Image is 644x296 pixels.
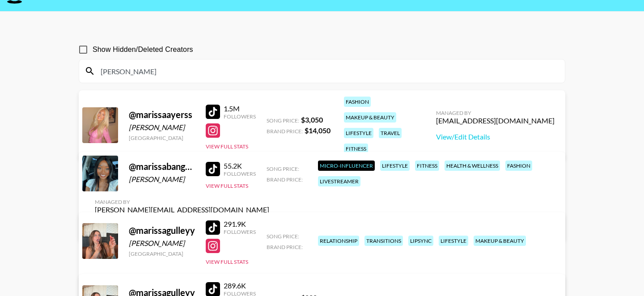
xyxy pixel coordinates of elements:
span: Brand Price: [267,128,303,135]
div: fitness [415,161,439,171]
div: @ marissabangura [129,161,195,172]
div: relationship [318,236,359,246]
div: [GEOGRAPHIC_DATA] [129,135,195,141]
span: Song Price: [267,165,299,172]
div: 1.5M [224,104,256,113]
div: [GEOGRAPHIC_DATA] [129,250,195,257]
div: Followers [224,113,256,120]
div: [PERSON_NAME] [129,239,195,248]
button: View Full Stats [206,182,248,189]
div: lifestyle [344,128,373,138]
div: Micro-Influencer [318,161,375,171]
div: fitness [344,144,368,154]
div: [PERSON_NAME][EMAIL_ADDRESS][DOMAIN_NAME] [95,205,269,214]
div: Managed By [95,273,381,279]
input: Search by User Name [95,64,559,78]
div: lifestyle [439,236,468,246]
div: lipsync [408,236,433,246]
span: Brand Price: [267,244,303,250]
div: Managed By [436,110,555,116]
div: makeup & beauty [344,112,396,123]
div: 291.9K [224,220,256,228]
div: transitions [364,236,403,246]
button: View Full Stats [206,143,248,150]
div: travel [379,128,402,138]
div: @ marissagulleyy [129,225,195,236]
span: Song Price: [267,117,299,124]
div: Managed By [95,199,269,205]
div: [PERSON_NAME] [129,123,195,132]
button: View Full Stats [206,258,248,265]
strong: $ 14,050 [305,126,330,135]
strong: $ 3,050 [301,115,323,124]
div: fashion [344,97,371,107]
div: livestreamer [318,176,360,186]
div: @ marissaayerss [129,109,195,120]
div: 289.6K [224,281,256,290]
div: Followers [224,228,256,235]
div: lifestyle [380,161,410,171]
div: [EMAIL_ADDRESS][DOMAIN_NAME] [436,116,555,125]
div: health & wellness [445,161,500,171]
div: fashion [505,161,532,171]
div: makeup & beauty [474,236,526,246]
div: 55.2K [224,161,256,170]
div: [PERSON_NAME] [129,175,195,184]
div: Followers [224,170,256,177]
span: Show Hidden/Deleted Creators [93,44,193,55]
a: View/Edit Details [436,132,555,141]
span: Song Price: [267,233,299,240]
span: Brand Price: [267,176,303,183]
